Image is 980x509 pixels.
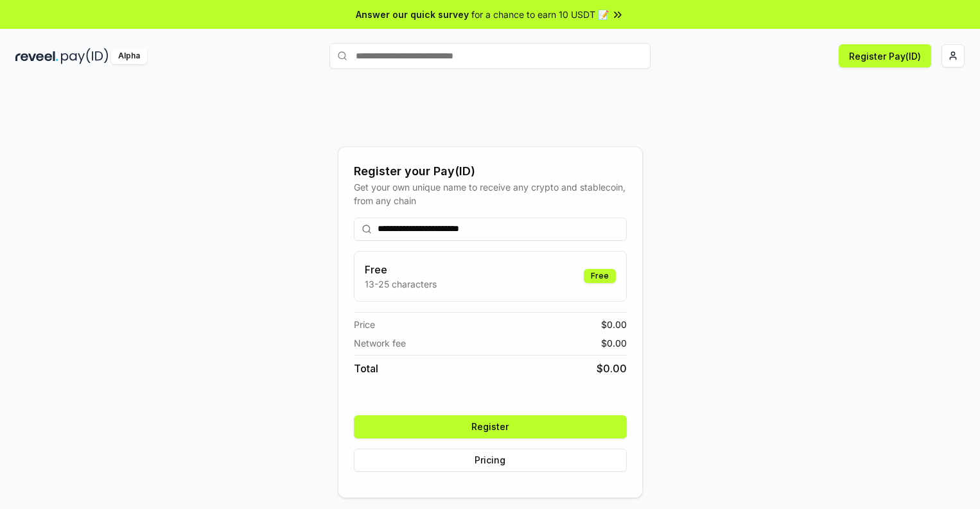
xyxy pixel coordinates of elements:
[601,318,627,331] span: $ 0.00
[354,336,406,350] span: Network fee
[111,48,147,64] div: Alpha
[356,8,469,21] span: Answer our quick survey
[61,48,109,64] img: pay_id
[471,8,609,21] span: for a chance to earn 10 USDT 📝
[597,361,627,376] span: $ 0.00
[354,162,627,180] div: Register your Pay(ID)
[354,361,378,376] span: Total
[354,318,375,331] span: Price
[365,262,437,277] h3: Free
[15,48,58,64] img: reveel_dark
[601,336,627,350] span: $ 0.00
[839,44,931,67] button: Register Pay(ID)
[584,269,616,283] div: Free
[365,277,437,291] p: 13-25 characters
[354,415,627,438] button: Register
[354,449,627,472] button: Pricing
[354,180,627,207] div: Get your own unique name to receive any crypto and stablecoin, from any chain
